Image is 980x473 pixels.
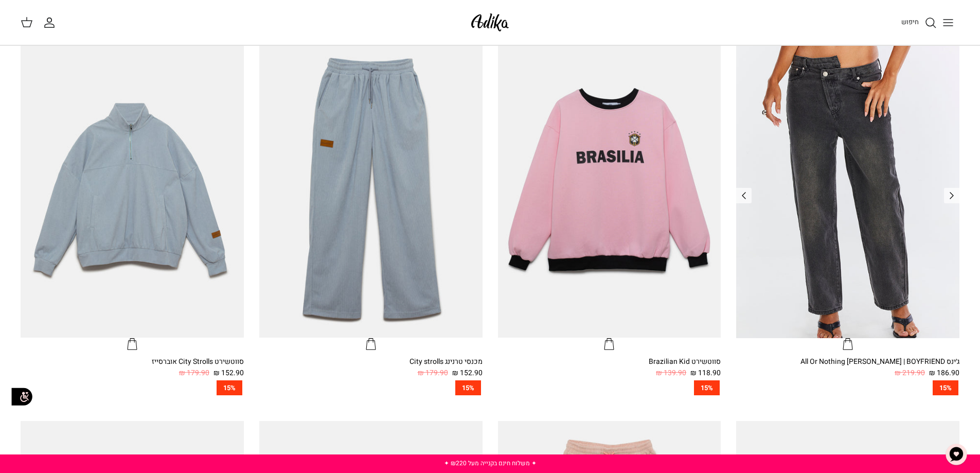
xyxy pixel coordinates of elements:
[259,356,483,379] a: מכנסי טרנינג City strolls 152.90 ₪ 179.90 ₪
[933,380,958,395] span: 15%
[179,367,209,379] span: 179.90 ₪
[929,367,959,379] span: 186.90 ₪
[418,367,448,379] span: 179.90 ₪
[895,367,925,379] span: 219.90 ₪
[736,356,959,379] a: ג׳ינס All Or Nothing [PERSON_NAME] | BOYFRIEND 186.90 ₪ 219.90 ₪
[736,356,959,367] div: ג׳ינס All Or Nothing [PERSON_NAME] | BOYFRIEND
[498,380,721,395] a: 15%
[259,356,483,367] div: מכנסי טרנינג City strolls
[259,40,483,351] a: מכנסי טרנינג City strolls
[8,382,36,411] img: accessibility_icon02.svg
[944,188,959,203] a: Previous
[452,367,483,379] span: 152.90 ₪
[444,459,537,468] a: ✦ משלוח חינם בקנייה מעל ₪220 ✦
[901,17,919,27] span: חיפוש
[43,16,60,29] a: החשבון שלי
[694,380,720,395] span: 15%
[455,380,481,395] span: 15%
[21,380,244,395] a: 15%
[937,11,959,34] button: Toggle menu
[901,16,937,29] a: חיפוש
[941,439,972,470] button: צ'אט
[21,356,244,379] a: סווטשירט City Strolls אוברסייז 152.90 ₪ 179.90 ₪
[736,188,752,203] a: Previous
[656,367,686,379] span: 139.90 ₪
[498,356,721,367] div: סווטשירט Brazilian Kid
[468,10,512,34] img: Adika IL
[217,380,242,395] span: 15%
[736,380,959,395] a: 15%
[498,40,721,351] a: סווטשירט Brazilian Kid
[21,356,244,367] div: סווטשירט City Strolls אוברסייז
[213,367,244,379] span: 152.90 ₪
[259,380,483,395] a: 15%
[21,40,244,351] a: סווטשירט City Strolls אוברסייז
[690,367,721,379] span: 118.90 ₪
[498,356,721,379] a: סווטשירט Brazilian Kid 118.90 ₪ 139.90 ₪
[736,40,959,351] a: ג׳ינס All Or Nothing קריס-קרוס | BOYFRIEND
